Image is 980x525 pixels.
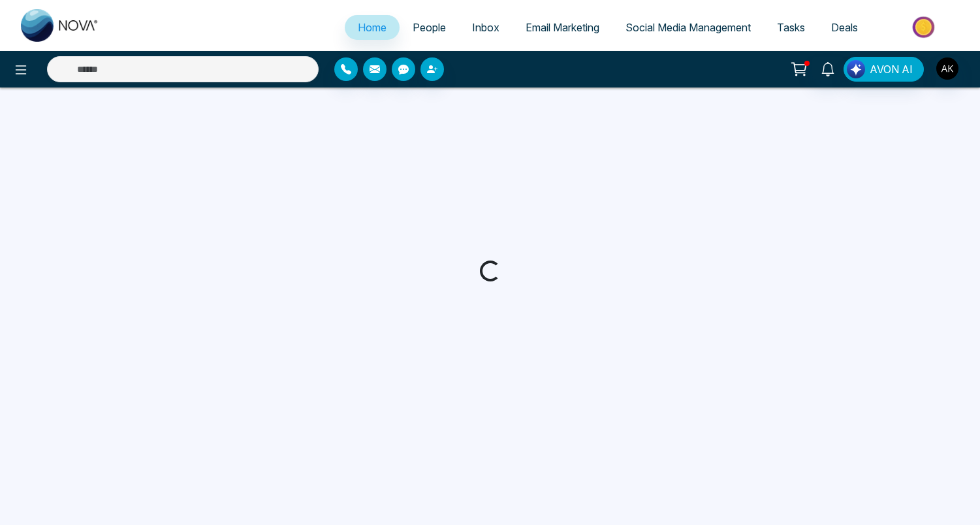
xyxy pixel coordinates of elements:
[847,60,865,78] img: Lead Flow
[777,21,805,34] span: Tasks
[400,15,459,40] a: People
[764,15,818,40] a: Tasks
[358,21,387,34] span: Home
[818,15,871,40] a: Deals
[877,12,972,42] img: Market-place.gif
[612,15,764,40] a: Social Media Management
[472,21,499,34] span: Inbox
[345,15,400,40] a: Home
[936,57,958,80] img: User Avatar
[21,9,99,42] img: Nova CRM Logo
[413,21,446,34] span: People
[870,61,913,77] span: AVON AI
[625,21,751,34] span: Social Media Management
[459,15,513,40] a: Inbox
[844,57,924,82] button: AVON AI
[526,21,599,34] span: Email Marketing
[831,21,858,34] span: Deals
[513,15,612,40] a: Email Marketing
